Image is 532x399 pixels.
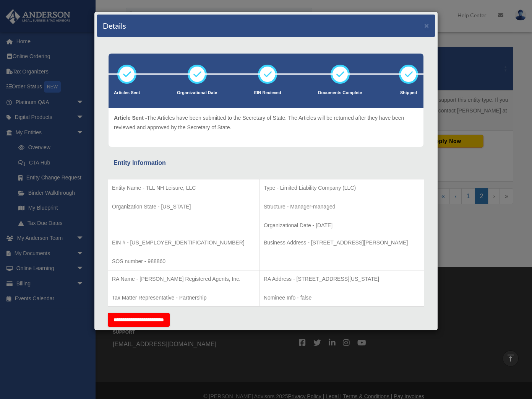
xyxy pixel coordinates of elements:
p: Type - Limited Liability Company (LLC) [264,183,420,193]
p: Structure - Manager-managed [264,202,420,212]
p: Tax Matter Representative - Partnership [112,293,256,303]
p: Articles Sent [114,89,140,97]
p: Organizational Date - [DATE] [264,221,420,230]
p: SOS number - 988860 [112,257,256,266]
button: × [424,21,429,29]
p: Nominee Info - false [264,293,420,303]
p: Shipped [399,89,418,97]
p: Organization State - [US_STATE] [112,202,256,212]
p: EIN Recieved [254,89,281,97]
p: Organizational Date [177,89,217,97]
div: Entity Information [114,158,418,168]
h4: Details [103,20,126,31]
span: Article Sent - [114,115,147,121]
p: RA Name - [PERSON_NAME] Registered Agents, Inc. [112,274,256,284]
p: Documents Complete [318,89,362,97]
p: The Articles have been submitted to the Secretary of State. The Articles will be returned after t... [114,113,418,132]
p: Entity Name - TLL NH Leisure, LLC [112,183,256,193]
p: EIN # - [US_EMPLOYER_IDENTIFICATION_NUMBER] [112,238,256,248]
p: Business Address - [STREET_ADDRESS][PERSON_NAME] [264,238,420,248]
p: RA Address - [STREET_ADDRESS][US_STATE] [264,274,420,284]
